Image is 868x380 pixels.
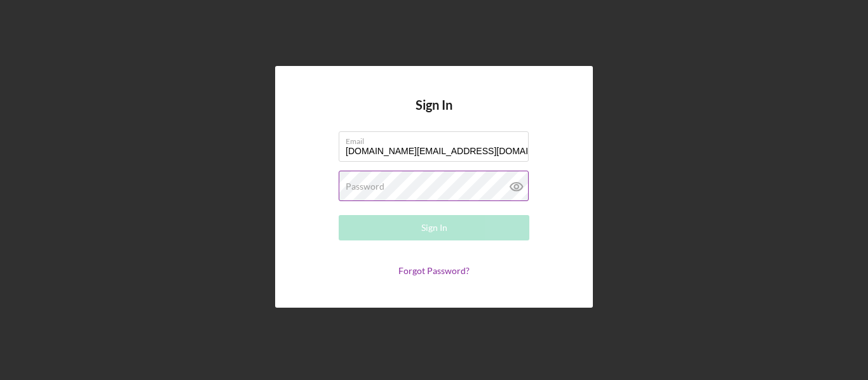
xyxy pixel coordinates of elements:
[346,132,529,146] label: Email
[416,98,452,131] h4: Sign In
[346,181,384,192] label: Password
[421,215,447,240] div: Sign In
[398,265,470,276] a: Forgot Password?
[339,215,529,240] button: Sign In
